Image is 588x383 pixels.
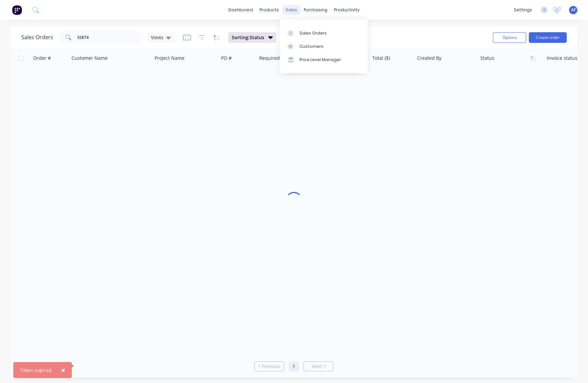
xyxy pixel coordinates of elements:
div: Created By [417,55,441,61]
div: purchasing [300,5,331,15]
img: Factory [12,5,22,15]
a: Previous page [255,363,284,370]
div: Customer Name [71,55,108,61]
span: Views [151,34,164,41]
div: Total ($) [372,55,390,61]
a: dashboard [225,5,256,15]
a: Next page [304,363,333,370]
div: Order # [33,55,51,61]
div: products [256,5,282,15]
button: Options [493,32,526,43]
div: sales [282,5,300,15]
h1: Sales Orders [21,34,53,41]
span: × [61,365,65,375]
div: Status [480,55,494,61]
a: Price Level Manager [280,53,368,66]
div: PO # [221,55,232,61]
div: Project Name [155,55,184,61]
span: Previous [262,363,281,370]
div: Invoice status [547,55,577,61]
div: Required Date [259,55,292,61]
ul: Pagination [252,361,336,371]
div: settings [511,5,535,15]
div: productivity [331,5,363,15]
a: Customers [280,40,368,53]
span: AF [571,7,576,13]
span: Sorting: Status [232,34,264,41]
div: Customers [299,44,323,49]
div: Price Level Manager [299,57,341,63]
a: Sales Orders [280,26,368,40]
button: Close [55,362,72,378]
span: Next [312,363,322,370]
div: Sales Orders [299,30,327,36]
button: Sorting:Status [228,32,276,43]
a: Page 1 is your current page [289,361,299,371]
button: Create order [529,32,567,43]
div: Token expired [20,367,52,374]
input: Search... [77,31,142,44]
